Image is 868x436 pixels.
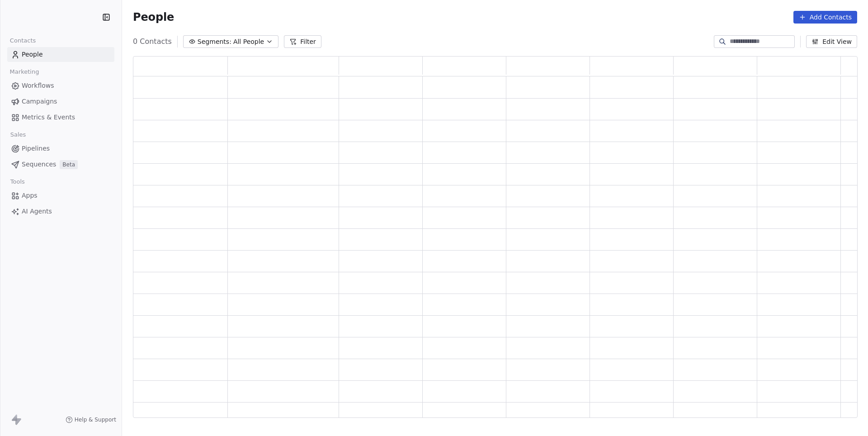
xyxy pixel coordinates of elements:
[284,35,321,48] button: Filter
[75,416,116,423] span: Help & Support
[233,37,264,47] span: All People
[7,188,114,203] a: Apps
[7,94,114,109] a: Campaigns
[66,416,116,423] a: Help & Support
[198,37,231,47] span: Segments:
[7,78,114,93] a: Workflows
[7,47,114,62] a: People
[6,65,43,79] span: Marketing
[60,160,78,169] span: Beta
[22,97,57,106] span: Campaigns
[22,81,54,90] span: Workflows
[793,11,857,24] button: Add Contacts
[22,50,43,59] span: People
[22,144,50,153] span: Pipelines
[7,204,114,219] a: AI Agents
[133,36,172,47] span: 0 Contacts
[806,35,857,48] button: Edit View
[22,160,56,169] span: Sequences
[7,141,114,156] a: Pipelines
[7,157,114,172] a: SequencesBeta
[22,113,75,122] span: Metrics & Events
[6,128,30,142] span: Sales
[6,34,40,47] span: Contacts
[7,110,114,125] a: Metrics & Events
[22,207,52,216] span: AI Agents
[6,175,28,189] span: Tools
[133,10,174,24] span: People
[22,191,38,200] span: Apps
